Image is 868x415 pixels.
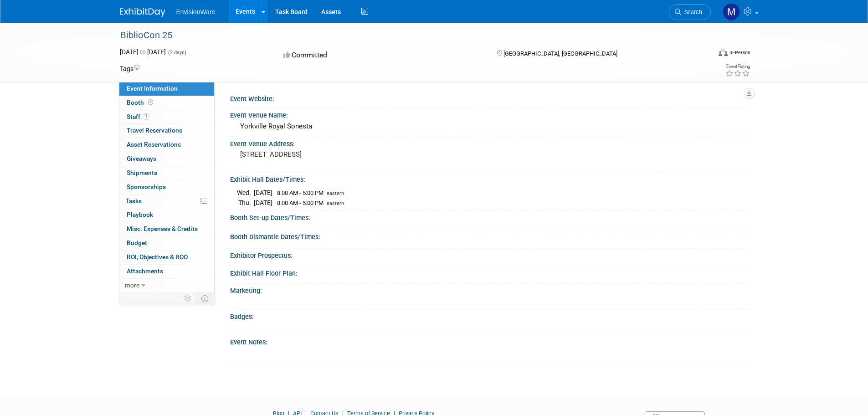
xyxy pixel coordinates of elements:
div: In-Person [729,49,750,56]
pre: [STREET_ADDRESS] [240,150,436,159]
a: Playbook [119,208,214,222]
td: Toggle Event Tabs [195,292,214,304]
div: Event Venue Name: [230,108,749,120]
a: Booth [119,96,214,110]
span: [DATE] [DATE] [120,48,166,56]
td: Personalize Event Tab Strip [180,292,196,304]
a: ROI, Objectives & ROO [119,251,214,264]
div: Event Format [657,47,751,61]
td: [DATE] [254,198,272,207]
span: Asset Reservations [127,141,181,148]
span: Attachments [127,267,163,275]
div: Yorkville Royal Sonesta [237,119,742,133]
span: Budget [127,239,147,246]
a: Tasks [119,195,214,208]
div: Event Notes: [230,335,749,347]
span: 8:00 AM - 5:00 PM [277,200,324,206]
div: Event Rating [725,64,750,69]
span: Booth not reserved yet [146,99,155,106]
td: Tags [120,64,139,73]
a: Asset Reservations [119,138,214,152]
span: Sponsorships [127,183,166,190]
span: Search [681,9,702,15]
a: Staff1 [119,110,214,124]
span: Misc. Expenses & Credits [127,225,198,232]
span: Giveaways [127,155,156,162]
div: Event Website: [230,92,749,103]
a: Search [669,4,711,20]
span: 8:00 AM - 5:00 PM [277,190,324,196]
a: Attachments [119,265,214,278]
td: Thu. [237,198,254,207]
span: [GEOGRAPHIC_DATA], [GEOGRAPHIC_DATA] [503,50,617,57]
div: Badges: [230,310,749,321]
td: [DATE] [254,188,272,198]
td: Wed. [237,188,254,198]
span: Tasks [126,197,142,205]
div: Booth Set-up Dates/Times: [230,211,749,222]
span: more [125,282,139,289]
a: Budget [119,236,214,250]
a: more [119,279,214,292]
div: Exhibitor Prospectus: [230,249,749,260]
div: Committed [281,47,482,63]
a: Giveaways [119,152,214,166]
a: Misc. Expenses & Credits [119,222,214,236]
a: Travel Reservations [119,124,214,138]
span: EnvisionWare [176,8,216,15]
span: to [139,48,147,56]
span: Playbook [127,211,153,218]
span: Event Information [127,85,178,92]
div: Exhibit Hall Dates/Times: [230,173,749,184]
a: Sponsorships [119,180,214,194]
div: Exhibit Hall Floor Plan: [230,266,749,278]
div: Marketing: [230,284,749,295]
a: Shipments [119,166,214,180]
span: Staff [127,113,149,120]
span: ROI, Objectives & ROO [127,253,188,261]
a: Event Information [119,82,214,96]
span: (2 days) [167,50,186,56]
img: ExhibitDay [120,8,165,17]
div: BiblioCon 25 [117,27,697,44]
span: Travel Reservations [127,127,182,134]
span: eastern [327,200,344,206]
span: Booth [127,99,155,106]
span: Shipments [127,169,157,176]
span: 1 [143,113,149,120]
div: Event Venue Address: [230,137,749,149]
img: Michael Marciniak [723,3,740,20]
img: Format-Inperson.png [719,49,728,56]
span: eastern [327,190,344,196]
div: Booth Dismantle Dates/Times: [230,230,749,241]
